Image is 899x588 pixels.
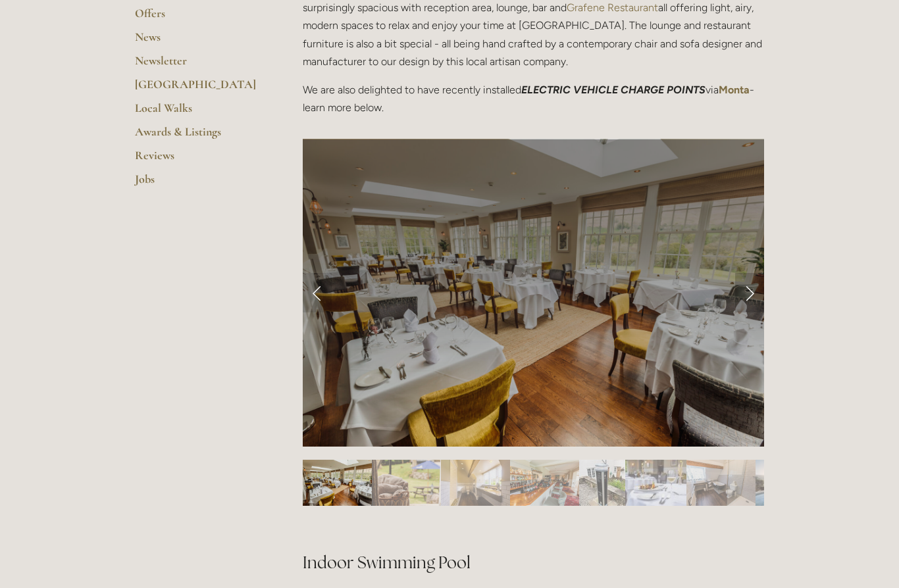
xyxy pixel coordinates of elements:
img: Slide 2 [372,460,441,506]
a: Grafene Restaurant [567,1,658,14]
img: Slide 8 [756,460,817,506]
a: Previous Slide [303,273,332,312]
p: We are also delighted to have recently installed via - learn more below. [303,81,764,116]
img: Slide 6 [625,460,686,506]
img: Slide 1 [303,460,372,506]
a: [GEOGRAPHIC_DATA] [135,77,261,101]
a: Awards & Listings [135,124,261,148]
img: Slide 3 [441,460,510,506]
img: Slide 5 [579,460,625,506]
a: Local Walks [135,101,261,124]
a: Reviews [135,148,261,172]
a: Offers [135,6,261,30]
em: ELECTRIC VEHICLE CHARGE POINTS [521,84,706,96]
img: Slide 7 [686,460,756,506]
h2: Indoor Swimming Pool [303,528,764,574]
a: Jobs [135,172,261,195]
a: Monta [719,84,750,96]
a: Newsletter [135,53,261,77]
img: Slide 4 [510,460,579,506]
a: News [135,30,261,53]
a: Next Slide [735,273,764,312]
